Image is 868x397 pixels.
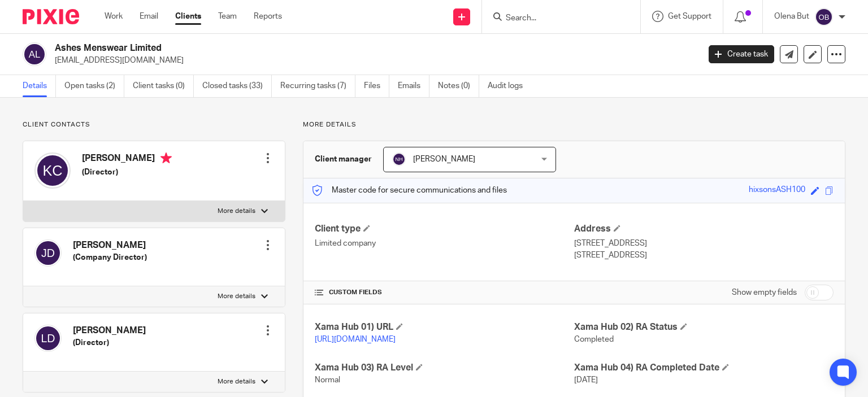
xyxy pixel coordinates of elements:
img: svg%3E [392,152,406,166]
label: Show empty fields [732,287,797,298]
a: Closed tasks (33) [202,75,272,97]
img: Pixie [23,9,79,24]
a: Team [218,11,237,22]
a: Details [23,75,56,97]
a: Work [105,11,123,22]
a: Files [364,75,389,97]
p: Master code for secure communications and files [312,185,507,196]
img: svg%3E [23,42,46,66]
h3: Client manager [315,154,372,165]
a: Clients [175,11,201,22]
h2: Ashes Menswear Limited [55,42,565,54]
p: Limited company [315,238,574,249]
h4: Xama Hub 02) RA Status [574,321,834,333]
h4: [PERSON_NAME] [82,152,172,167]
a: Emails [398,75,429,97]
h4: [PERSON_NAME] [73,325,146,337]
h4: [PERSON_NAME] [73,239,147,251]
a: Recurring tasks (7) [280,75,355,97]
h5: (Director) [82,167,172,178]
h5: (Director) [73,337,146,348]
h5: (Company Director) [73,252,147,263]
a: Create task [709,45,774,63]
p: More details [218,377,255,386]
a: Email [140,11,158,22]
p: More details [218,207,255,216]
span: [DATE] [574,376,598,384]
a: Client tasks (0) [133,75,194,97]
div: hixsonsASH100 [749,184,805,197]
h4: CUSTOM FIELDS [315,288,574,297]
h4: Address [574,223,834,235]
a: Reports [254,11,282,22]
img: svg%3E [815,8,833,26]
a: [URL][DOMAIN_NAME] [315,335,396,343]
a: Audit logs [488,75,531,97]
span: Get Support [668,12,711,20]
a: Open tasks (2) [64,75,124,97]
input: Search [505,14,606,24]
p: More details [218,292,255,301]
span: Completed [574,335,614,343]
a: Notes (0) [438,75,479,97]
img: svg%3E [34,152,71,189]
span: Normal [315,376,340,384]
h4: Xama Hub 03) RA Level [315,362,574,374]
p: [STREET_ADDRESS] [574,238,834,249]
p: [EMAIL_ADDRESS][DOMAIN_NAME] [55,55,692,66]
p: Olena But [774,11,809,22]
img: svg%3E [34,325,62,352]
p: Client contacts [23,120,285,129]
h4: Client type [315,223,574,235]
p: [STREET_ADDRESS] [574,250,834,261]
h4: Xama Hub 04) RA Completed Date [574,362,834,374]
span: [PERSON_NAME] [413,155,475,163]
p: More details [303,120,845,129]
h4: Xama Hub 01) URL [315,321,574,333]
i: Primary [160,152,172,164]
img: svg%3E [34,239,62,267]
